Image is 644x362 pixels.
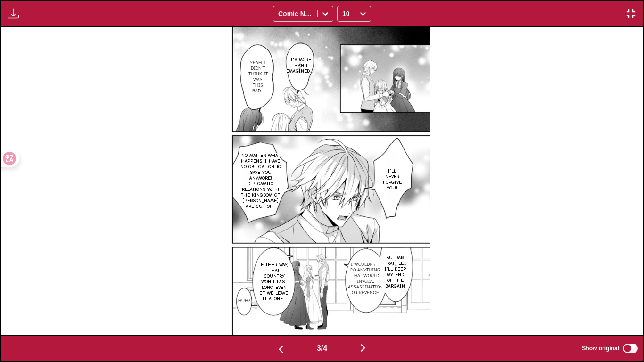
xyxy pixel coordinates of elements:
[346,260,385,297] p: I wouldn」t do anything that would involve assassination or revenge
[582,345,619,352] span: Show original
[247,58,270,96] p: Yeah, I didn't think it was this bad...
[382,253,408,291] p: But Mr. Fraffle... I'll keep my end of the bargain
[238,151,283,211] p: No matter what happens, I have no obligation to save you anymore! diplomatic relations with the K...
[236,296,252,305] p: Huh?
[257,260,291,304] p: Either way, that country won't last long even if we leave it alone...
[275,344,287,355] img: Previous page
[8,8,19,19] img: Download translated images
[623,344,638,353] input: Show original
[214,27,430,335] img: Manga Panel
[357,342,369,354] img: Next page
[381,166,404,193] p: I'll never forgive you!
[317,344,327,353] span: 3 / 4
[285,55,314,76] p: It's more than I imagined...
